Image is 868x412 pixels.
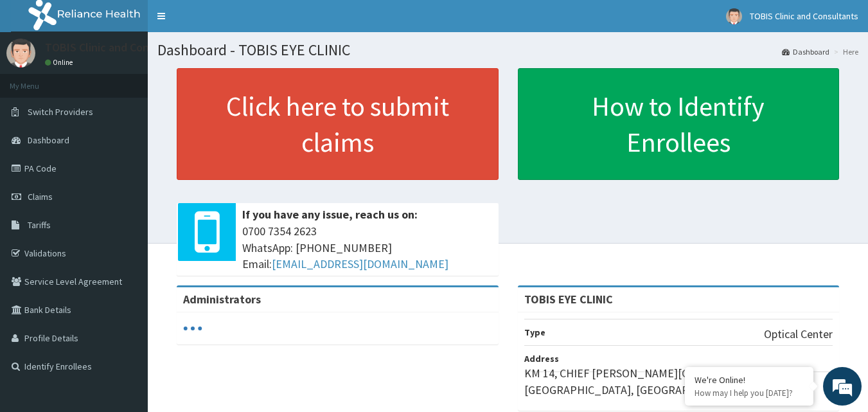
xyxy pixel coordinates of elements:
p: KM 14, CHIEF [PERSON_NAME][GEOGRAPHIC_DATA],[GEOGRAPHIC_DATA], [GEOGRAPHIC_DATA] [524,365,833,398]
h1: Dashboard - TOBIS EYE CLINIC [157,42,858,58]
a: Dashboard [782,46,829,57]
div: We're Online! [695,374,804,386]
b: Address [524,353,559,364]
img: User Image [726,8,742,24]
strong: TOBIS EYE CLINIC [524,292,613,307]
p: TOBIS Clinic and Consultants [45,42,191,53]
b: Administrators [183,292,261,307]
a: Online [45,58,76,67]
a: [EMAIL_ADDRESS][DOMAIN_NAME] [272,256,448,271]
svg: audio-loading [183,319,202,338]
b: Type [524,327,545,338]
span: 0700 7354 2623 WhatsApp: [PHONE_NUMBER] Email: [242,223,492,273]
span: Dashboard [28,134,69,146]
span: TOBIS Clinic and Consultants [750,10,858,22]
b: If you have any issue, reach us on: [242,207,418,222]
span: Switch Providers [28,106,93,118]
a: How to Identify Enrollees [518,68,840,180]
span: Claims [28,191,53,202]
li: Here [831,46,858,57]
img: User Image [6,39,35,67]
a: Click here to submit claims [177,68,499,180]
p: Optical Center [764,326,833,343]
span: Tariffs [28,219,51,231]
p: How may I help you today? [695,388,804,399]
